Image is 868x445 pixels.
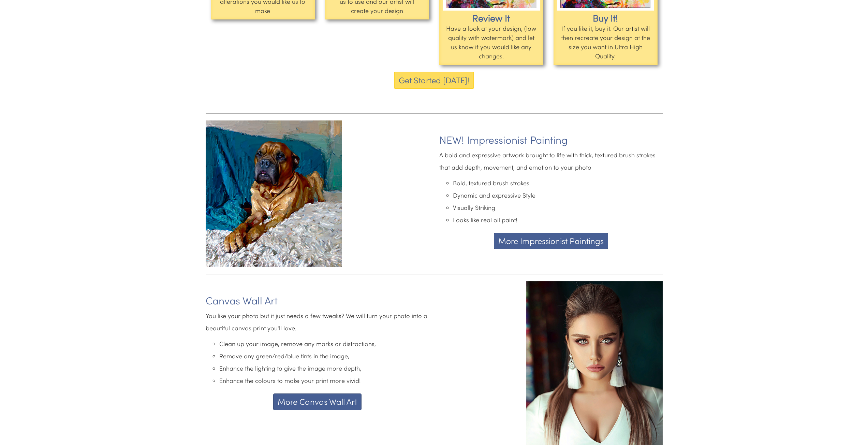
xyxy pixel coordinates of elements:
[273,393,362,410] button: More Canvas Wall Art
[439,233,663,249] a: More Impressionist Paintings
[219,350,429,362] li: Remove any green/red/blue tints in the image,
[593,12,618,24] strong: Buy It!
[219,338,429,350] li: Clean up your image, remove any marks or distractions,
[439,149,663,173] p: A bold and expressive artwork brought to life with thick, textured brush strokes that add depth, ...
[206,310,429,334] p: You like your photo but it just needs a few tweaks? We will turn your photo into a beautiful canv...
[219,374,429,387] li: Enhance the colours to make your print more vivid!
[472,12,510,24] strong: Review It
[453,214,663,226] li: Looks like real oil paint!
[439,134,663,145] h3: NEW! Impressionist Painting
[494,233,608,249] button: More Impressionist Paintings
[219,362,429,374] li: Enhance the lighting to give the image more depth,
[206,72,663,89] a: Get Started [DATE]!
[453,201,663,214] li: Visually Striking
[453,177,663,189] li: Bold, textured brush strokes
[554,13,657,61] p: If you like it, buy it. Our artist will then recreate your design at the size you want in Ultra H...
[440,13,543,61] p: Have a look at your design, (low quality with watermark) and let us know if you would like any ch...
[206,393,429,410] a: More Canvas Wall Art
[394,72,474,89] button: Get Started [DATE]!
[206,295,429,306] h3: Canvas Wall Art
[206,120,342,268] img: impressionist-painting-main-dog.jpg
[453,189,663,201] li: Dynamic and expressive Style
